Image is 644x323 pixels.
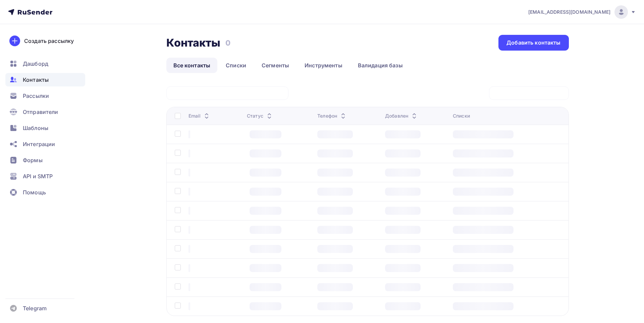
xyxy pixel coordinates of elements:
[247,113,273,119] div: Статус
[166,36,221,50] h2: Контакты
[5,121,85,135] a: Шаблоны
[23,140,55,148] span: Интеграции
[23,92,49,100] span: Рассылки
[23,172,53,180] span: API и SMTP
[23,188,46,196] span: Помощь
[5,153,85,167] a: Формы
[23,108,58,116] span: Отправители
[385,113,418,119] div: Добавлен
[24,37,74,45] div: Создать рассылку
[166,58,218,73] a: Все контакты
[453,113,470,119] div: Списки
[528,5,636,19] a: [EMAIL_ADDRESS][DOMAIN_NAME]
[506,39,560,47] div: Добавить контакты
[23,304,47,312] span: Telegram
[5,57,85,70] a: Дашборд
[225,38,230,48] h3: 0
[528,9,610,15] span: [EMAIL_ADDRESS][DOMAIN_NAME]
[5,73,85,86] a: Контакты
[23,124,48,132] span: Шаблоны
[255,58,296,73] a: Сегменты
[298,58,350,73] a: Инструменты
[5,89,85,103] a: Рассылки
[5,105,85,119] a: Отправители
[189,113,211,119] div: Email
[23,76,49,84] span: Контакты
[219,58,253,73] a: Списки
[351,58,410,73] a: Валидация базы
[317,113,347,119] div: Телефон
[23,156,43,164] span: Формы
[23,60,48,68] span: Дашборд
